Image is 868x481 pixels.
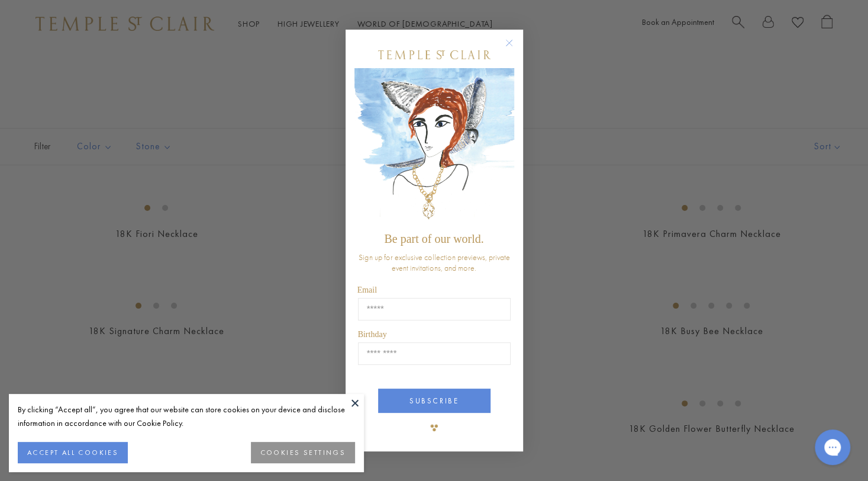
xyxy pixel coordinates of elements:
span: Birthday [358,330,387,339]
img: c4a9eb12-d91a-4d4a-8ee0-386386f4f338.jpeg [354,68,514,226]
img: TSC [422,416,446,440]
div: By clicking “Accept all”, you agree that our website can store cookies on your device and disclos... [18,403,355,430]
span: Email [357,286,377,294]
button: ACCEPT ALL COOKIES [18,442,128,463]
button: Close dialog [508,41,522,56]
img: Temple St. Clair [378,50,491,59]
button: SUBSCRIBE [378,389,491,413]
button: COOKIES SETTINGS [251,442,355,463]
span: Be part of our world. [384,232,483,245]
input: Email [358,298,511,320]
span: Sign up for exclusive collection previews, private event invitations, and more. [359,252,510,273]
iframe: Gorgias live chat messenger [809,425,856,469]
